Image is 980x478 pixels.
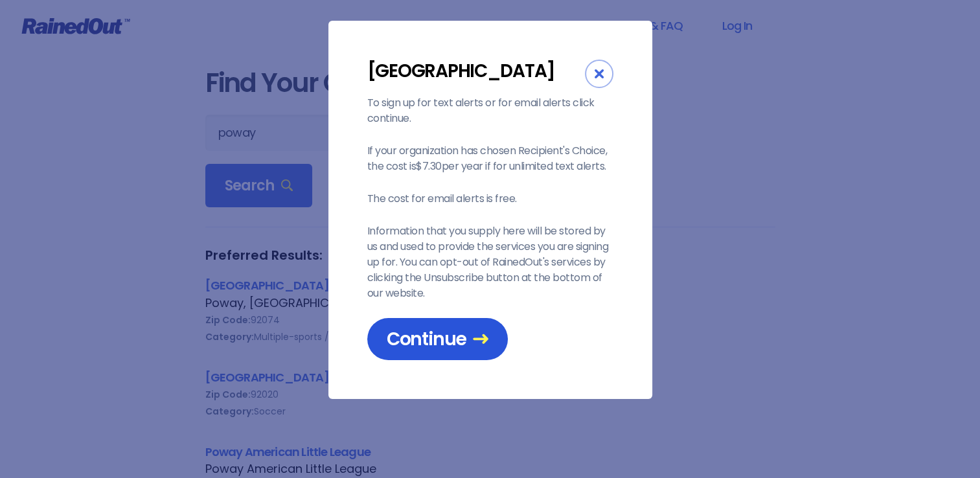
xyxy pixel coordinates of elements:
p: The cost for email alerts is free. [367,191,613,207]
p: To sign up for text alerts or for email alerts click continue. [367,95,613,126]
div: [GEOGRAPHIC_DATA] [367,60,585,82]
p: If your organization has chosen Recipient's Choice, the cost is $7.30 per year if for unlimited t... [367,143,613,174]
p: Information that you supply here will be stored by us and used to provide the services you are si... [367,223,613,301]
span: Continue [387,328,488,350]
div: Close [585,60,613,88]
